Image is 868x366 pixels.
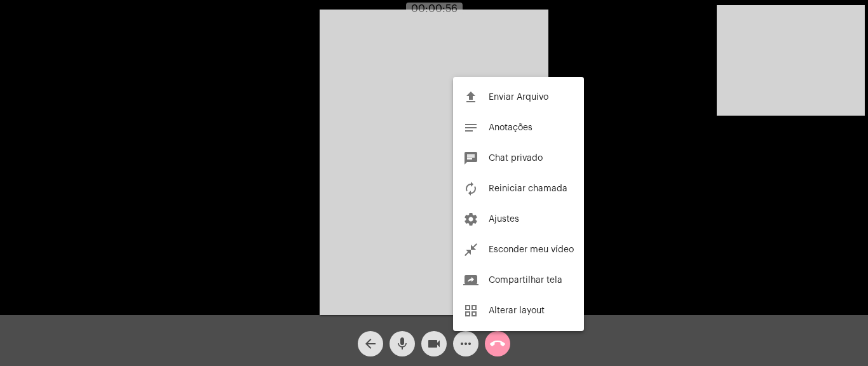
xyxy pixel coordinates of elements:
[489,245,574,254] span: Esconder meu vídeo
[489,93,548,102] span: Enviar Arquivo
[463,181,478,196] mat-icon: autorenew
[463,151,478,166] mat-icon: chat
[463,212,478,227] mat-icon: settings
[463,242,478,257] mat-icon: close_fullscreen
[489,215,519,224] span: Ajustes
[489,276,562,285] span: Compartilhar tela
[463,303,478,318] mat-icon: grid_view
[463,90,478,105] mat-icon: file_upload
[489,306,545,315] span: Alterar layout
[463,273,478,288] mat-icon: screen_share
[489,123,532,132] span: Anotações
[463,120,478,135] mat-icon: notes
[489,154,543,163] span: Chat privado
[489,184,567,193] span: Reiniciar chamada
